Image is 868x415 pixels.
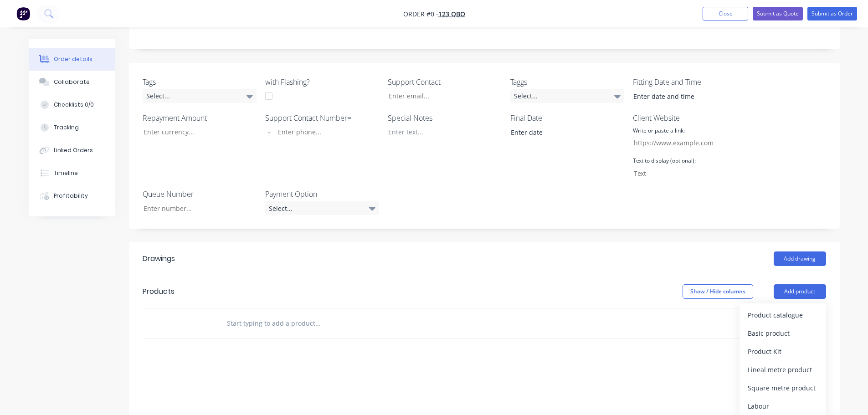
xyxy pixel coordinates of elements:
button: Add product [774,284,826,299]
input: Enter number... [136,201,256,215]
div: Collaborate [54,78,90,86]
button: Checklists 0/0 [29,93,115,116]
div: Profitability [54,192,88,200]
label: Queue Number [143,189,257,200]
label: Payment Option [265,189,379,200]
button: Show / Hide columns [683,284,753,299]
label: Write or paste a link: [633,127,685,135]
button: Submit as Quote [753,7,803,20]
button: Add drawing [774,251,826,266]
input: Enter date and time [627,90,740,103]
div: Product Kit [748,345,818,358]
img: Factory [16,7,30,20]
div: Checklists 0/0 [54,101,94,109]
label: Taggs [510,77,624,87]
div: Timeline [54,169,78,177]
div: Lineal metre product [748,363,818,376]
input: Enter currency... [136,125,256,139]
label: Support Contact [388,77,502,87]
button: Timeline [29,162,115,184]
label: Tags [143,77,257,87]
button: Profitability [29,184,115,207]
button: Close [703,7,748,20]
label: Fitting Date and Time [633,77,747,87]
label: Repayment Amount [143,113,257,123]
label: Client Website [633,113,747,123]
label: with Flashing? [265,77,379,87]
span: Order #0 - [403,10,438,18]
div: Labour [748,400,818,413]
div: Drawings [143,253,175,264]
button: Tracking [29,116,115,139]
input: Enter email... [381,89,501,103]
input: Start typing to add a product... [226,314,409,332]
label: Support Contact Number= [265,113,379,123]
div: Basic product [748,327,818,340]
label: Special Notes [388,113,502,123]
button: Submit as Order [807,7,857,20]
div: Product catalogue [748,308,818,322]
div: Products [143,286,175,297]
button: Order details [29,48,115,71]
div: Square metre product [748,381,818,395]
label: Text to display (optional): [633,157,696,165]
button: Linked Orders [29,139,115,162]
div: Select... [510,89,624,103]
a: 123 QBO [438,10,465,18]
button: Collaborate [29,71,115,93]
input: Text [629,166,737,180]
div: Linked Orders [54,146,93,154]
div: Select... [143,89,257,103]
input: Enter phone... [277,127,371,137]
div: Select... [265,201,379,215]
label: Final Date [510,113,624,123]
input: Enter date [504,126,618,139]
div: Tracking [54,123,79,132]
div: Order details [54,55,92,63]
input: https://www.example.com [629,136,737,150]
